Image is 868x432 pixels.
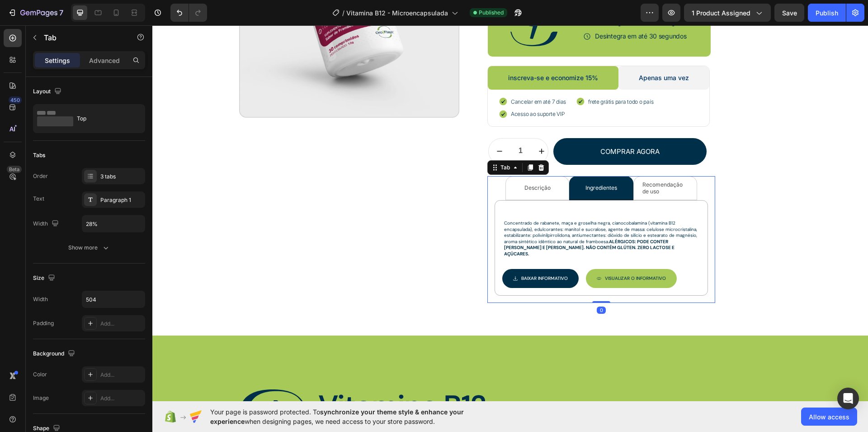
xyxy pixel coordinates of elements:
[33,240,145,256] button: Show more
[210,408,464,425] span: synchronize your theme style & enhance your experience
[684,4,771,22] button: 1 product assigned
[837,388,859,409] div: Open Intercom Messenger
[434,244,524,263] button: <p>Visualizar O INFORMATIVO</p>
[45,56,70,65] p: Settings
[100,173,143,181] div: 3 tabs
[33,218,61,230] div: Width
[436,73,501,80] p: frete grátis para todo o país
[59,7,63,18] p: 7
[100,394,143,403] div: Add...
[170,4,207,22] div: Undo/Redo
[401,113,554,140] button: Comprar agora
[352,195,547,231] p: Concentrado de rabanete, maça e groselha negra, cianocobalamina (vitamina B12 encapsulada), edulc...
[359,85,414,92] p: Acesso ao suporte VIP
[9,96,22,104] div: 450
[486,47,537,58] p: Apenas uma vez
[346,8,448,18] span: Vitamina B12 - Microencapsulada
[33,151,45,159] div: Tabs
[100,196,143,204] div: Paragraph 1
[33,394,49,402] div: Image
[100,320,143,328] div: Add...
[816,8,838,18] div: Publish
[210,407,499,426] span: Your page is password protected. To when designing pages, we need access to your store password.
[89,56,120,65] p: Advanced
[479,9,504,17] span: Published
[33,348,77,360] div: Background
[359,73,414,80] p: Cancelar em até 7 dias
[33,295,48,303] div: Width
[346,138,359,146] div: Tab
[352,213,523,231] strong: ALÉRGICOS: PODE CONTER [PERSON_NAME] E [PERSON_NAME]. NÃO CONTÉM GLÚTEN. ZERO LACTOSE E AÇÚCARES.
[433,159,465,166] p: Ingredientes
[33,172,48,180] div: Order
[152,25,868,401] iframe: Design area
[808,4,846,22] button: Publish
[336,113,358,139] button: decrement
[356,47,446,58] p: inscreva-se e economize 15%
[33,370,47,379] div: Color
[369,249,415,257] p: Baixar INFORMATIVO
[82,291,145,307] input: Auto
[372,159,398,166] p: Descrição
[77,108,132,129] div: Top
[350,244,426,263] button: <p>Baixar INFORMATIVO</p>
[33,86,63,98] div: Layout
[68,243,110,252] div: Show more
[7,166,22,173] div: Beta
[692,8,750,18] span: 1 product assigned
[490,156,536,169] p: Recomendação de uso
[44,32,121,43] p: Tab
[33,319,54,327] div: Padding
[358,113,378,139] input: quantity
[82,216,145,232] input: Auto
[33,272,57,284] div: Size
[453,249,514,257] p: Visualizar O INFORMATIVO
[342,8,344,18] span: /
[166,364,334,431] p: Vitamina B12 Oroflash®
[100,371,143,379] div: Add...
[4,4,67,22] button: 7
[782,9,797,17] span: Save
[33,195,44,203] div: Text
[448,122,507,131] div: Comprar agora
[801,408,857,426] button: Allow access
[774,4,804,22] button: Save
[378,113,400,139] button: increment
[444,281,453,288] div: 0
[809,412,849,422] span: Allow access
